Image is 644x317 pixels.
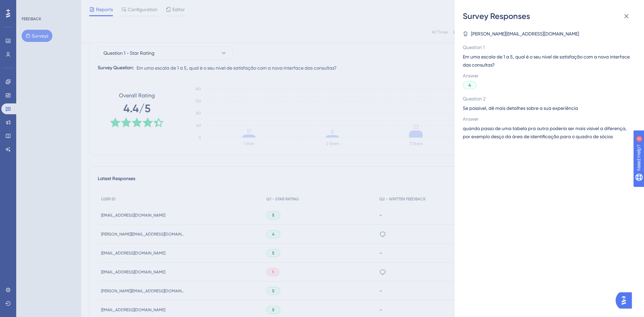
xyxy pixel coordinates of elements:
[469,82,471,88] span: 4
[463,124,630,141] span: quando passo de uma tabela pra outra poderia ser mais visivel a diferença, por exemplo desço da á...
[47,3,49,9] div: 3
[463,11,636,22] div: Survey Responses
[463,104,630,112] span: Se possível, dê mais detalhes sobre a sua experiência
[463,95,630,103] span: Question 2
[463,53,630,69] span: Em uma escala de 1 a 5, qual é o seu nível de satisfação com a nova interface das consultas?
[463,43,630,51] span: Question 1
[16,2,42,10] span: Need Help?
[471,30,579,38] span: [PERSON_NAME][EMAIL_ADDRESS][DOMAIN_NAME]
[463,72,630,80] span: Answer
[616,290,636,311] iframe: UserGuiding AI Assistant Launcher
[463,115,630,123] span: Answer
